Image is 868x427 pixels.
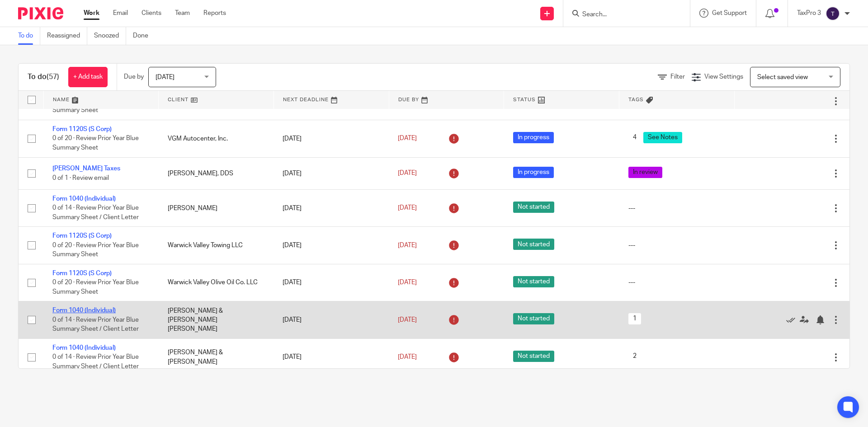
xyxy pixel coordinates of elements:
span: Get Support [712,10,747,16]
span: [DATE] [398,242,417,249]
span: Not started [513,313,554,324]
span: [DATE] [398,170,417,177]
a: Work [84,9,99,18]
a: Snoozed [94,27,126,45]
a: [PERSON_NAME] Taxes [52,165,120,172]
input: Search [581,11,663,19]
span: 1 [628,313,641,324]
img: svg%3E [826,6,840,21]
td: [DATE] [274,189,389,226]
span: [DATE] [398,354,417,360]
a: Mark as done [786,315,800,324]
span: Not started [513,351,554,362]
div: --- [628,241,726,250]
span: In progress [513,167,554,178]
img: Pixie [18,7,63,19]
a: Form 1040 (Individual) [52,196,116,202]
span: 0 of 14 · Review Prior Year Blue Summary Sheet / Client Letter [52,205,139,221]
p: TaxPro 3 [797,9,821,18]
a: Reports [203,9,226,18]
span: In review [628,167,662,178]
span: 2 [628,351,641,362]
span: 0 of 20 · Review Prior Year Blue Summary Sheet [52,279,139,295]
a: Form 1120S (S Corp) [52,233,112,239]
td: Warwick Valley Towing LLC [159,227,274,264]
span: Not started [513,276,554,287]
span: Not started [513,202,554,213]
p: Due by [124,72,144,81]
td: [PERSON_NAME] [159,189,274,226]
td: [DATE] [274,338,389,375]
td: [PERSON_NAME] & [PERSON_NAME] [159,338,274,375]
td: [PERSON_NAME], DDS [159,157,274,189]
span: [DATE] [156,74,175,80]
span: (57) [47,73,59,80]
td: [DATE] [274,157,389,189]
span: 0 of 20 · Review Prior Year Blue Summary Sheet [52,98,139,114]
td: VGM Autocenter, Inc. [159,120,274,157]
a: Clients [142,9,161,18]
span: See Notes [643,132,682,143]
td: [DATE] [274,301,389,338]
a: + Add task [68,67,108,87]
span: [DATE] [398,317,417,323]
a: Form 1040 (Individual) [52,307,116,314]
td: Warwick Valley Olive Oil Co. LLC [159,264,274,301]
span: Not started [513,239,554,250]
td: [DATE] [274,120,389,157]
span: In progress [513,132,554,143]
td: [DATE] [274,264,389,301]
td: [PERSON_NAME] & [PERSON_NAME] [PERSON_NAME] [159,301,274,338]
span: 0 of 20 · Review Prior Year Blue Summary Sheet [52,242,139,258]
span: 0 of 14 · Review Prior Year Blue Summary Sheet / Client Letter [52,354,139,370]
span: 0 of 1 · Review email [52,175,109,181]
a: Form 1120S (S Corp) [52,126,112,132]
span: 0 of 14 · Review Prior Year Blue Summary Sheet / Client Letter [52,317,139,333]
span: 0 of 20 · Review Prior Year Blue Summary Sheet [52,136,139,151]
div: --- [628,278,726,287]
div: --- [628,204,726,213]
span: [DATE] [398,136,417,142]
span: [DATE] [398,205,417,211]
a: Done [133,27,155,45]
a: Form 1120S (S Corp) [52,270,112,277]
a: Reassigned [47,27,87,45]
span: 4 [628,132,641,143]
span: Tags [628,97,644,102]
h1: To do [28,72,59,82]
td: [DATE] [274,227,389,264]
span: View Settings [704,74,743,80]
a: Email [113,9,128,18]
span: Select saved view [757,74,808,80]
a: Team [175,9,190,18]
span: Filter [670,74,685,80]
a: To do [18,27,40,45]
a: Form 1040 (Individual) [52,345,116,351]
span: [DATE] [398,279,417,286]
